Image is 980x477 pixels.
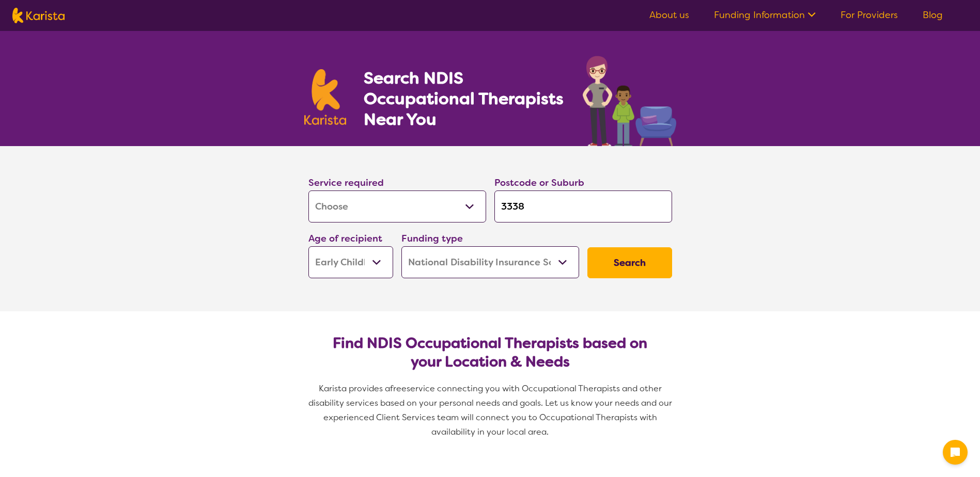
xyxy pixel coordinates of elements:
[390,383,407,394] span: free
[317,334,664,371] h2: Find NDIS Occupational Therapists based on your Location & Needs
[401,232,463,245] label: Funding type
[364,68,565,130] h1: Search NDIS Occupational Therapists Near You
[714,9,816,21] a: Funding Information
[494,190,672,222] input: Type
[308,383,674,437] span: service connecting you with Occupational Therapists and other disability services based on your p...
[308,232,382,245] label: Age of recipient
[587,247,672,278] button: Search
[319,383,390,394] span: Karista provides a
[649,9,689,21] a: About us
[304,69,347,125] img: Karista logo
[841,9,898,21] a: For Providers
[308,177,384,189] label: Service required
[923,9,943,21] a: Blog
[12,8,65,23] img: Karista logo
[583,56,676,146] img: occupational-therapy
[494,177,584,189] label: Postcode or Suburb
